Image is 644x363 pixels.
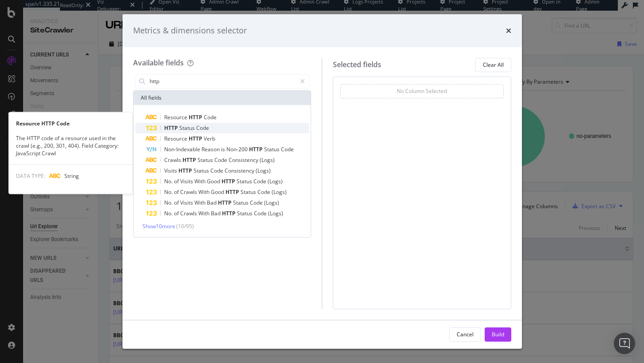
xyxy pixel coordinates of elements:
div: Clear All [483,61,504,69]
span: of [174,188,180,196]
span: HTTP [218,199,233,206]
div: Open Intercom Messenger [614,333,635,354]
span: With [198,210,211,217]
span: Visits [180,199,194,206]
span: Crawls [180,188,198,196]
span: (Logs) [272,188,287,196]
input: Search by field name [149,75,296,88]
span: of [174,210,180,217]
span: Status [264,145,281,153]
span: Code [250,199,264,206]
button: Clear All [475,58,511,72]
span: Code [210,167,225,174]
span: (Logs) [264,199,279,206]
div: Resource HTTP Code [9,120,132,127]
span: HTTP [249,145,264,153]
div: The HTTP code of a resource used in the crawl (e.g., 200, 301, 404). Field Category: JavaScript C... [9,134,132,157]
span: HTTP [225,188,241,196]
span: Code [253,177,268,185]
span: Consistency [225,167,256,174]
span: Bad [211,210,222,217]
span: No. [164,199,174,206]
span: Status [198,156,214,164]
span: Consistency [229,156,260,164]
span: Code [214,156,229,164]
span: No. [164,188,174,196]
div: Metrics & dimensions selector [133,25,247,36]
span: Code [254,210,268,217]
span: Crawls [164,156,182,164]
span: With [194,177,207,185]
span: Crawls [180,210,198,217]
span: Resource [164,135,189,142]
span: Resource [164,113,189,121]
span: Status [179,124,196,132]
span: Status [233,199,250,206]
span: Visits [180,177,194,185]
span: Non-Indexable [164,145,201,153]
span: Non-200 [226,145,249,153]
span: Show 10 more [142,222,175,230]
span: Status [241,188,257,196]
span: No. [164,210,174,217]
span: HTTP [221,177,237,185]
div: times [506,25,511,36]
span: (Logs) [268,210,283,217]
span: of [174,177,180,185]
span: Reason [201,145,221,153]
div: Selected fields [333,60,381,70]
span: Verb [204,135,215,142]
span: Visits [164,167,178,174]
span: Code [257,188,272,196]
span: HTTP [189,113,204,121]
div: Cancel [457,331,474,338]
span: Good [211,188,225,196]
span: HTTP [222,210,237,217]
span: (Logs) [268,177,283,185]
span: Code [281,145,294,153]
span: HTTP [178,167,194,174]
span: Bad [207,199,218,206]
span: Status [237,177,253,185]
span: HTTP [182,156,198,164]
span: No. [164,177,174,185]
span: Good [207,177,221,185]
span: With [194,199,207,206]
div: modal [122,14,522,349]
div: Build [492,331,504,338]
span: Status [237,210,254,217]
span: With [198,188,211,196]
div: No Column Selected [397,87,447,95]
span: of [174,199,180,206]
span: Code [204,113,217,121]
span: HTTP [164,124,179,132]
span: is [221,145,226,153]
span: ( 10 / 95 ) [176,222,194,230]
span: Code [196,124,209,132]
span: Status [194,167,210,174]
span: (Logs) [260,156,275,164]
button: Build [485,327,511,342]
div: Available fields [133,58,184,68]
span: (Logs) [256,167,271,174]
button: Cancel [449,327,481,342]
div: All fields [134,91,311,105]
span: HTTP [189,135,204,142]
